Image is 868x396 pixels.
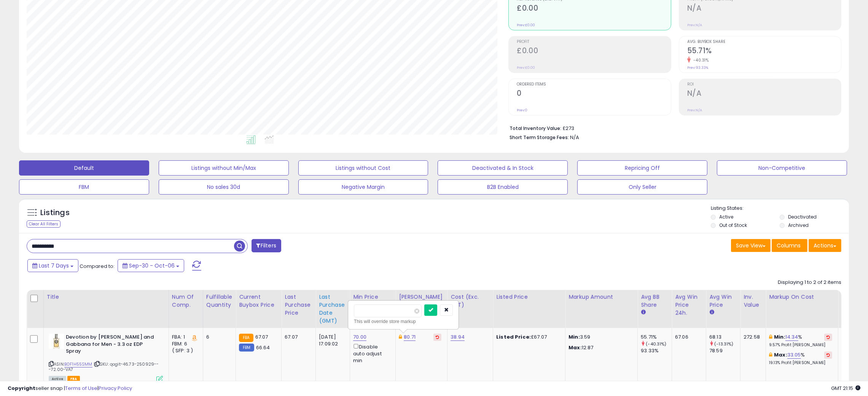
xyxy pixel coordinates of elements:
[172,341,197,347] div: FBM: 6
[569,344,582,351] strong: Max:
[709,334,740,341] div: 68.13
[510,123,836,132] li: £273
[675,293,703,317] div: Avg Win Price 24h.
[719,214,733,220] label: Active
[66,334,158,357] b: Devotion by [PERSON_NAME] and Gabbana for Men - 3.3 oz EDP Spray
[675,334,700,341] div: 67.06
[717,160,847,176] button: Non-Competitive
[569,334,632,341] p: 3.59
[646,341,666,347] small: (-40.31%)
[172,293,200,309] div: Num of Comp.
[354,318,453,325] div: This will override store markup
[577,179,707,195] button: Only Seller
[517,82,671,87] span: Ordered Items
[827,335,830,339] i: Revert to store-level Min Markup
[19,160,149,176] button: Default
[787,351,801,359] a: 33.05
[744,293,763,309] div: Inv. value
[451,293,490,309] div: Cost (Exc. VAT)
[569,344,632,351] p: 12.87
[785,333,798,341] a: 14.34
[39,262,69,269] span: Last 7 Days
[252,239,281,252] button: Filters
[709,293,737,309] div: Avg Win Price
[40,208,70,218] h5: Listings
[319,293,347,325] div: Last Purchase Date (GMT)
[827,353,830,357] i: Revert to store-level Max Markup
[49,334,64,349] img: 41D8GkHVYIL._SL40_.jpg
[517,46,671,57] h2: £0.00
[769,342,832,348] p: 9.57% Profit [PERSON_NAME]
[731,239,771,252] button: Save View
[570,134,579,141] span: N/A
[353,342,390,364] div: Disable auto adjust min
[709,309,714,316] small: Avg Win Price.
[67,376,80,382] span: FBA
[687,40,841,44] span: Avg. Buybox Share
[641,293,669,309] div: Avg BB Share
[769,360,832,366] p: 19.13% Profit [PERSON_NAME]
[49,361,159,372] span: | SKU: qogit-46.73-250929---72.00-VA7
[714,341,733,347] small: (-13.31%)
[239,344,254,352] small: FBM
[510,125,561,131] b: Total Inventory Value:
[778,279,841,286] div: Displaying 1 to 2 of 2 items
[641,309,645,316] small: Avg BB Share.
[159,160,289,176] button: Listings without Min/Max
[788,214,817,220] label: Deactivated
[319,334,344,347] div: [DATE] 17:09:02
[206,334,230,341] div: 6
[496,334,559,341] div: £67.07
[353,293,392,301] div: Min Price
[641,334,672,341] div: 55.71%
[353,333,366,341] a: 70.00
[496,293,562,301] div: Listed Price
[569,333,580,341] strong: Min:
[172,334,197,341] div: FBA: 1
[831,385,860,392] span: 2025-10-14 21:15 GMT
[80,263,115,270] span: Compared to:
[517,23,535,27] small: Prev: £0.00
[129,262,175,269] span: Sep-30 - Oct-06
[27,220,61,228] div: Clear All Filters
[517,4,671,14] h2: £0.00
[687,23,702,27] small: Prev: N/A
[772,239,807,252] button: Columns
[569,293,634,301] div: Markup Amount
[517,40,671,44] span: Profit
[451,333,465,341] a: 38.94
[172,347,197,354] div: ( SFP: 3 )
[298,160,428,176] button: Listings without Cost
[99,385,132,392] a: Privacy Policy
[691,57,709,63] small: -40.31%
[404,333,416,341] a: 80.71
[255,333,268,341] span: 67.07
[239,334,253,342] small: FBA
[239,293,278,309] div: Current Buybox Price
[256,344,270,351] span: 66.64
[687,89,841,99] h2: N/A
[438,179,568,195] button: B2B Enabled
[517,108,527,112] small: Prev: 0
[687,46,841,57] h2: 55.71%
[577,160,707,176] button: Repricing Off
[687,65,708,70] small: Prev: 93.33%
[687,4,841,14] h2: N/A
[766,290,838,328] th: The percentage added to the cost of goods (COGS) that forms the calculator for Min & Max prices.
[744,334,760,341] div: 272.58
[769,334,832,348] div: %
[769,293,835,301] div: Markup on Cost
[64,361,92,367] a: B0F1H55SMM
[510,134,569,141] b: Short Term Storage Fees:
[118,259,184,272] button: Sep-30 - Oct-06
[719,222,747,228] label: Out of Stock
[19,179,149,195] button: FBM
[709,347,740,354] div: 78.59
[769,352,832,366] div: %
[687,108,702,112] small: Prev: N/A
[65,385,97,392] a: Terms of Use
[774,351,787,358] b: Max:
[777,242,801,249] span: Columns
[517,65,535,70] small: Prev: £0.00
[774,333,785,341] b: Min:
